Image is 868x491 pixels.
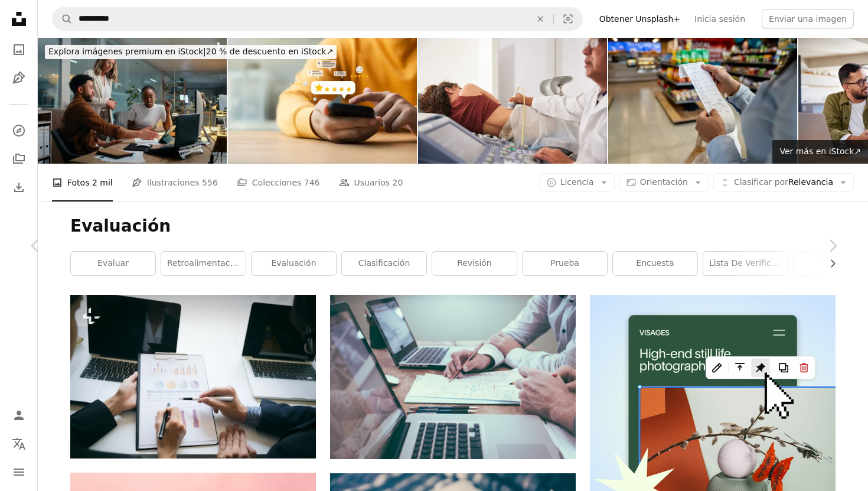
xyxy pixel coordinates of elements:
form: Encuentra imágenes en todo el sitio [52,7,583,31]
button: Menú [7,460,31,484]
a: revisión [432,252,517,275]
a: Siguiente [797,189,868,303]
button: Idioma [7,432,31,456]
a: Inicia sesión [687,9,752,28]
span: 556 [202,176,218,189]
div: 20 % de descuento en iStock ↗ [45,45,337,59]
a: prueba [523,252,607,275]
a: Fotos [7,38,31,61]
a: retroalimentación [161,252,246,275]
a: Iniciar sesión / Registrarse [7,404,31,427]
img: Con concentración, el médico revisa la ecografía durante el examen renal del joven paciente. [418,38,607,164]
span: 20 [392,176,403,189]
span: Licencia [560,177,594,187]
img: Concepto de negocio. Gente de negocios discutiendo los cuadros y gráficos que muestran los result... [70,295,316,459]
a: Colecciones [7,147,31,171]
button: Clasificar porRelevancia [713,173,854,192]
a: Usuarios 20 [339,164,403,201]
a: Clasificación [342,252,426,275]
a: evaluar [71,252,155,275]
a: Historial de descargas [7,175,31,199]
a: Ver más en iStock↗ [772,140,868,164]
span: Orientación [640,177,688,187]
button: Licencia [540,173,615,192]
a: Explorar [7,119,31,142]
a: Explora imágenes premium en iStock|20 % de descuento en iStock↗ [38,38,344,66]
a: lista de verificación [703,252,788,275]
button: Orientación [619,173,709,192]
span: Relevancia [734,177,833,188]
img: Mujer comprando en una tienda de conveniencia y revisando su recibo [608,38,797,164]
span: Ver más en iStock ↗ [779,147,861,156]
span: 746 [304,176,320,189]
button: Enviar una imagen [762,9,854,28]
a: evaluación [252,252,336,275]
span: Explora imágenes premium en iStock | [48,47,206,56]
h1: Evaluación [70,216,836,237]
a: Ilustraciones 556 [132,164,218,201]
button: Borrar [527,8,553,30]
img: Persona sosteniendo el lápiz cerca de la computadora portátil [330,295,576,459]
a: Concepto de negocio. Gente de negocios discutiendo los cuadros y gráficos que muestran los result... [70,371,316,382]
a: Ilustraciones [7,66,31,90]
button: Búsqueda visual [554,8,582,30]
button: Buscar en Unsplash [53,8,73,30]
img: El usuario califica la experiencia de servicio en la aplicación en línea, los comentarios de sati... [228,38,417,164]
a: Colecciones 746 [237,164,320,201]
a: Persona sosteniendo el lápiz cerca de la computadora portátil [330,372,576,382]
a: Obtener Unsplash+ [592,9,687,28]
img: Negocios, personas y reunión con tableta en la oficina para revisión de estados financieros y pro... [38,38,227,164]
span: Clasificar por [734,177,788,187]
a: encuesta [613,252,697,275]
